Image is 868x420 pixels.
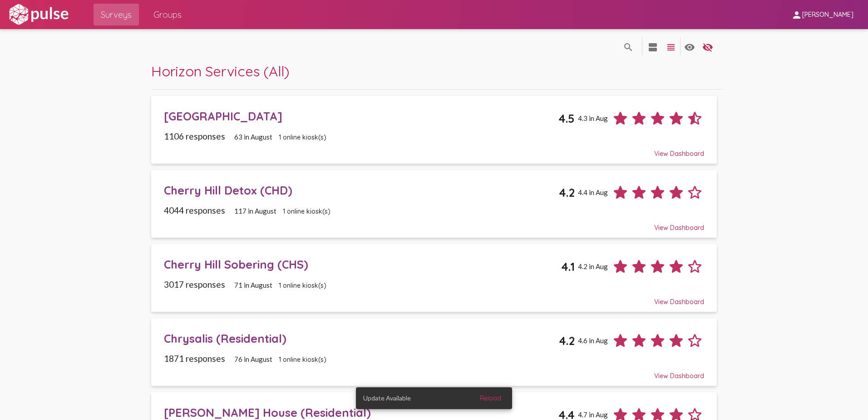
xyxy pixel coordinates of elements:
[784,6,861,23] button: [PERSON_NAME]
[561,260,575,274] span: 4.1
[578,114,608,122] span: 4.3 in Aug
[234,207,276,215] span: 117 in August
[164,131,225,141] span: 1106 responses
[283,207,330,215] span: 1 online kiosk(s)
[619,37,637,55] button: language
[164,109,559,123] div: [GEOGRAPHIC_DATA]
[279,355,326,364] span: 1 online kiosk(s)
[791,10,802,20] mat-icon: person
[802,11,853,19] span: [PERSON_NAME]
[681,37,699,55] button: language
[279,133,326,141] span: 1 online kiosk(s)
[559,334,575,348] span: 4.2
[151,170,716,238] a: Cherry Hill Detox (CHD)4.24.4 in Aug4044 responses117 in August1 online kiosk(s)View Dashboard
[164,141,705,158] div: View Dashboard
[662,37,680,55] button: language
[164,183,559,197] div: Cherry Hill Detox (CHD)
[151,96,716,164] a: [GEOGRAPHIC_DATA]4.54.3 in Aug1106 responses63 in August1 online kiosk(s)View Dashboard
[164,331,559,345] div: Chrysalis (Residential)
[702,42,713,53] mat-icon: language
[647,42,658,53] mat-icon: language
[151,62,290,80] span: Horizon Services (All)
[153,6,182,23] span: Groups
[146,4,189,25] a: Groups
[164,279,225,290] span: 3017 responses
[234,355,272,363] span: 76 in August
[578,336,608,345] span: 4.6 in Aug
[684,42,695,53] mat-icon: language
[164,205,225,215] span: 4044 responses
[7,3,70,26] img: white-logo.svg
[623,42,634,53] mat-icon: language
[164,353,225,364] span: 1871 responses
[234,281,272,289] span: 71 in August
[94,4,139,25] a: Surveys
[473,390,508,406] button: Reload
[164,257,562,271] div: Cherry Hill Sobering (CHS)
[164,290,705,306] div: View Dashboard
[164,364,705,380] div: View Dashboard
[151,318,716,386] a: Chrysalis (Residential)4.24.6 in Aug1871 responses76 in August1 online kiosk(s)View Dashboard
[101,6,132,23] span: Surveys
[666,42,676,53] mat-icon: language
[559,185,575,200] span: 4.2
[558,111,575,125] span: 4.5
[578,262,608,270] span: 4.2 in Aug
[279,281,326,290] span: 1 online kiosk(s)
[151,244,716,312] a: Cherry Hill Sobering (CHS)4.14.2 in Aug3017 responses71 in August1 online kiosk(s)View Dashboard
[164,405,559,420] div: [PERSON_NAME] House (Residential)
[699,37,717,55] button: language
[578,188,608,196] span: 4.4 in Aug
[578,410,608,419] span: 4.7 in Aug
[363,394,411,403] span: Update Available
[644,37,662,55] button: language
[164,215,705,232] div: View Dashboard
[480,394,501,402] span: Reload
[234,133,272,141] span: 63 in August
